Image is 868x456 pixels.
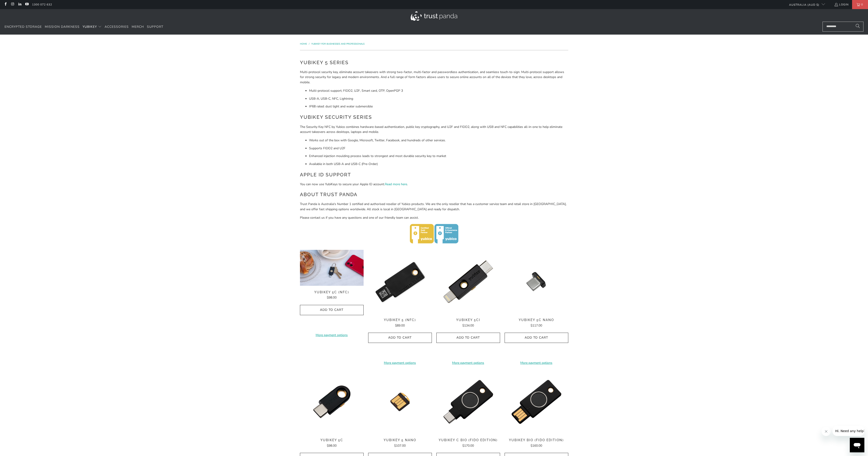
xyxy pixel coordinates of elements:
[505,250,568,314] img: YubiKey 5C Nano - Trust Panda
[83,25,97,29] span: YubiKey
[368,318,432,328] a: YubiKey 5 (NFC) $89.00
[300,42,307,46] span: Home
[373,336,427,340] span: Add to Cart
[300,290,364,294] span: YubiKey 5C (NFC)
[300,124,568,135] p: The Security Key NFC by Yubico combines hardware-based authentication, public key cryptography, a...
[505,438,568,448] a: YubiKey Bio (FIDO Edition) $160.00
[300,202,568,212] p: Trust Panda is Australia's Number 1 certified and authorised reseller of Yubico products. We are ...
[300,182,568,187] p: You can now use YubiKeys to secure your Apple ID account. .
[833,426,864,436] iframe: Message from company
[368,250,432,314] img: YubiKey 5 (NFC) - Trust Panda
[5,25,42,29] span: Encrypted Storage
[462,323,474,328] span: $134.00
[505,438,568,442] span: YubiKey Bio (FIDO Edition)
[505,250,568,314] a: YubiKey 5C Nano - Trust Panda YubiKey 5C Nano - Trust Panda
[436,438,500,442] span: YubiKey C Bio (FIDO Edition)
[300,59,568,66] h2: YubiKey 5 Series
[309,146,568,151] li: Supports FIDO2 and U2F
[45,22,80,32] a: Mission Darkness
[83,22,102,32] summary: YubiKey
[505,370,568,434] img: YubiKey Bio (FIDO Edition) - Trust Panda
[852,22,863,32] button: Search
[834,2,849,7] a: Login
[436,438,500,448] a: YubiKey C Bio (FIDO Edition) $170.00
[850,438,864,452] iframe: Button to launch messaging window
[327,443,337,448] span: $98.00
[300,370,364,434] img: YubiKey 5C - Trust Panda
[368,370,432,434] img: YubiKey 5 Nano - Trust Panda
[305,308,359,312] span: Add to Cart
[147,25,163,29] span: Support
[300,42,308,46] a: Home
[300,114,568,121] h2: YubiKey Security Series
[300,333,364,338] a: More payment options
[436,360,500,365] a: More payment options
[368,370,432,434] a: YubiKey 5 Nano - Trust Panda YubiKey 5 Nano - Trust Panda
[300,370,364,434] a: YubiKey 5C - Trust Panda YubiKey 5C - Trust Panda
[45,25,80,29] span: Mission Darkness
[531,323,542,328] span: $117.00
[436,318,500,322] span: YubiKey 5Ci
[32,2,52,7] a: 1300 072 632
[411,11,457,21] img: Trust Panda Australia
[300,215,568,220] p: Please contact us if you have any questions and one of our friendly team can assist.
[105,22,129,32] a: Accessories
[300,438,364,442] span: YubiKey 5C
[311,42,365,46] a: YubiKey for Businesses and Professionals
[5,22,163,32] nav: Translation missing: en.navigation.header.main_nav
[147,22,163,32] a: Support
[309,138,568,143] li: Works out of the box with Google, Microsoft, Twitter, Facebook, and hundreds of other services.
[309,88,568,93] li: Multi-protocol support; FIDO2, U2F, Smart card, OTP, OpenPGP 3
[505,360,568,365] a: More payment options
[309,162,568,167] li: Available in both USB-A and USB-C (Pre-Order)
[309,104,568,109] li: IP68 rated: dust tight and water submersible
[10,3,14,6] a: Trust Panda Australia on Instagram
[436,370,500,434] a: YubiKey C Bio (FIDO Edition) - Trust Panda YubiKey C Bio (FIDO Edition) - Trust Panda
[505,318,568,322] span: YubiKey 5C Nano
[441,336,495,340] span: Add to Cart
[368,250,432,314] a: YubiKey 5 (NFC) - Trust Panda YubiKey 5 (NFC) - Trust Panda
[462,443,474,448] span: $170.00
[436,250,500,314] a: YubiKey 5Ci - Trust Panda YubiKey 5Ci - Trust Panda
[368,438,432,448] a: YubiKey 5 Nano $107.00
[368,360,432,365] a: More payment options
[300,305,364,315] button: Add to Cart
[436,370,500,434] img: YubiKey C Bio (FIDO Edition) - Trust Panda
[309,42,309,46] span: /
[509,336,564,340] span: Add to Cart
[823,22,863,32] input: Search...
[300,70,568,85] p: Multi-protocol security key, eliminate account takeovers with strong two-factor, multi-factor and...
[132,25,144,29] span: Merch
[300,250,364,286] img: YubiKey 5C (NFC) - Trust Panda
[368,318,432,322] span: YubiKey 5 (NFC)
[531,443,542,448] span: $160.00
[505,318,568,328] a: YubiKey 5C Nano $117.00
[300,438,364,448] a: YubiKey 5C $98.00
[394,443,406,448] span: $107.00
[436,250,500,314] img: YubiKey 5Ci - Trust Panda
[327,295,337,300] span: $98.00
[436,333,500,343] button: Add to Cart
[822,427,831,436] iframe: Close message
[132,22,144,32] a: Merch
[300,290,364,300] a: YubiKey 5C (NFC) $98.00
[25,3,29,6] a: Trust Panda Australia on YouTube
[3,3,7,6] a: Trust Panda Australia on Facebook
[105,25,129,29] span: Accessories
[505,333,568,343] button: Add to Cart
[5,22,42,32] a: Encrypted Storage
[300,191,568,198] h2: About Trust Panda
[18,3,22,6] a: Trust Panda Australia on LinkedIn
[385,182,407,186] a: Read more here
[309,154,568,159] li: Enhanced injection moulding process leads to strongest and most durable security key to market
[436,318,500,328] a: YubiKey 5Ci $134.00
[368,438,432,442] span: YubiKey 5 Nano
[505,370,568,434] a: YubiKey Bio (FIDO Edition) - Trust Panda YubiKey Bio (FIDO Edition) - Trust Panda
[300,250,364,286] a: YubiKey 5C (NFC) - Trust Panda YubiKey 5C (NFC) - Trust Panda
[395,323,405,328] span: $89.00
[368,333,432,343] button: Add to Cart
[300,171,568,178] h2: Apple ID Support
[309,96,568,101] li: USB-A, USB-C, NFC, Lightning
[3,3,33,7] span: Hi. Need any help?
